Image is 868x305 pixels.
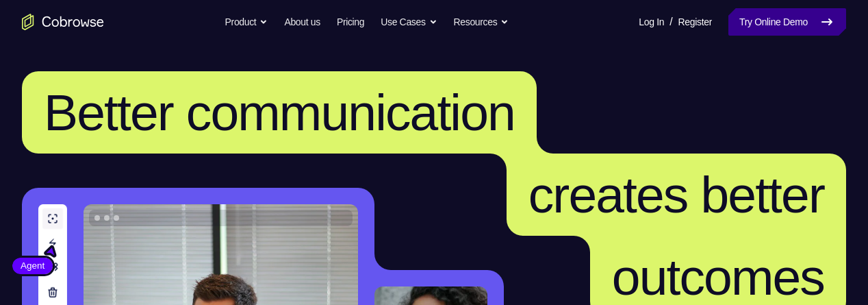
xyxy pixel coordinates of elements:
button: Resources [454,8,509,36]
span: / [669,14,672,30]
a: Log In [639,8,664,36]
button: Product [225,8,268,36]
a: Pricing [337,8,364,36]
span: Better communication [44,84,515,141]
a: About us [284,8,320,36]
button: Use Cases [381,8,437,36]
a: Register [678,8,712,36]
a: Go to the home page [22,14,104,30]
span: creates better [528,166,824,223]
a: Try Online Demo [728,8,846,36]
